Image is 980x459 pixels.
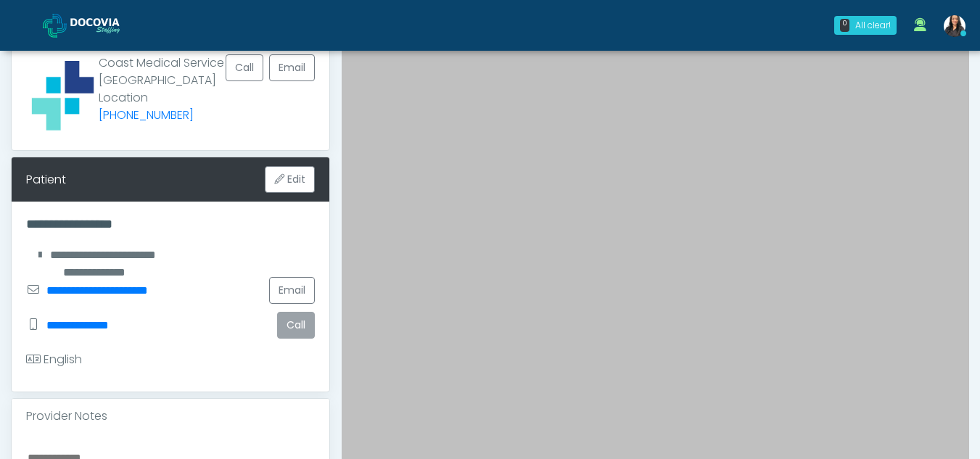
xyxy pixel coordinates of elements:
a: [PHONE_NUMBER] [99,107,194,123]
button: Edit [265,166,315,193]
div: Patient [26,171,66,189]
img: Viral Patel [944,15,965,37]
p: Coast Medical Service [GEOGRAPHIC_DATA] Location [99,54,226,124]
button: Call [226,54,263,81]
a: 0 All clear! [825,10,905,41]
a: Docovia [43,1,143,49]
div: Provider Notes [12,399,329,434]
img: Provider image [26,54,99,136]
a: Email [269,277,315,304]
div: English [26,351,82,368]
div: All clear! [855,19,891,32]
a: Email [269,54,315,81]
img: Docovia [43,14,67,38]
img: Docovia [70,18,143,33]
div: 0 [840,19,849,32]
button: Call [277,312,315,339]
